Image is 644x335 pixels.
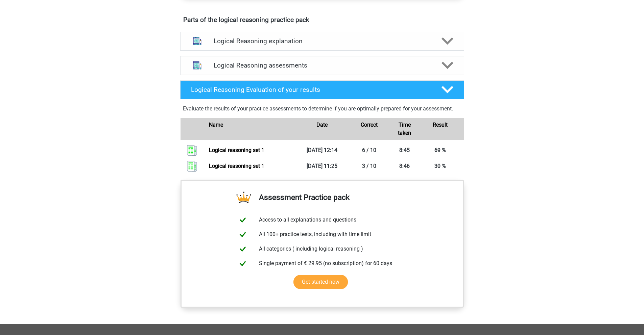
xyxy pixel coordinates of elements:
a: Logical reasoning set 1 [209,147,264,153]
div: Result [416,121,464,137]
img: logical reasoning explanations [189,32,206,50]
h4: Logical Reasoning Evaluation of your results [191,86,431,94]
a: Logical Reasoning Evaluation of your results [177,80,467,99]
a: Get started now [293,275,348,289]
a: explanations Logical Reasoning explanation [177,32,467,51]
div: Time taken [393,121,416,137]
h4: Logical Reasoning explanation [214,37,431,45]
h4: Logical Reasoning assessments [214,61,431,69]
h4: Parts of the logical reasoning practice pack [183,16,461,24]
div: Name [204,121,298,137]
div: Date [299,121,346,137]
img: logical reasoning assessments [189,57,206,74]
div: Correct [345,121,393,137]
a: assessments Logical Reasoning assessments [177,56,467,75]
p: Evaluate the results of your practice assessments to determine if you are optimally prepared for ... [183,105,461,113]
a: Logical reasoning set 1 [209,163,264,169]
